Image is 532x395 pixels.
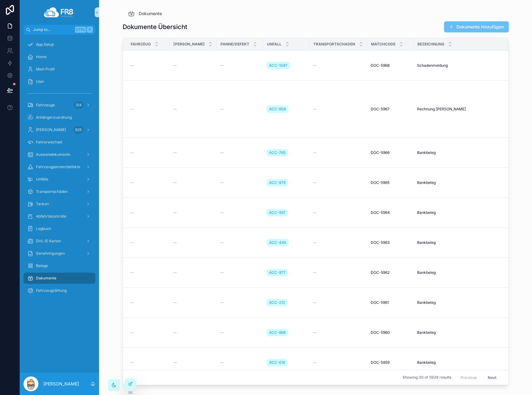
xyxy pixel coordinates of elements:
span: -- [313,300,317,305]
span: -- [130,240,134,245]
span: Bankbeleg [417,150,436,155]
span: -- [130,180,134,185]
span: -- [173,107,177,112]
a: ACC-212 [267,298,306,308]
span: -- [220,210,224,215]
span: Unfälle [36,177,48,182]
span: Jump to... [33,27,72,32]
a: -- [173,150,213,155]
span: -- [220,270,224,275]
span: ACC-869 [269,330,286,335]
span: -- [220,107,224,112]
span: Bankbeleg [417,360,436,365]
span: Showing 30 of 5929 results [403,375,451,380]
button: Next [483,373,501,382]
a: ACC-445 [267,239,289,246]
a: Genehmigungen [24,248,95,259]
a: -- [130,180,166,185]
a: ACC-808 [267,105,288,113]
span: -- [173,210,177,215]
span: Fahrzeuge [36,103,55,108]
a: ACC-765 [267,148,306,158]
span: ACC-808 [269,107,286,112]
a: ACC-879 [267,178,306,188]
a: -- [173,210,213,215]
span: DOC-5966 [371,150,390,155]
span: App Setup [36,42,54,47]
span: Dokumente [139,11,162,17]
a: Ausweisdokumente [24,149,95,160]
span: Transportschäden [36,189,68,194]
a: ACC-937 [267,208,306,218]
span: Bankbeleg [417,330,436,335]
p: [PERSON_NAME] [43,381,79,387]
a: -- [313,107,363,112]
a: DOC-5961 [371,300,410,305]
a: User [24,76,95,87]
span: -- [220,180,224,185]
span: -- [130,330,134,335]
a: -- [173,330,213,335]
button: Jump to...CtrlK [24,25,95,35]
span: Bankbeleg [417,270,436,275]
a: -- [313,300,363,305]
span: Panne/Defekt [220,42,249,47]
a: Fahrerwechsel [24,137,95,148]
a: DOC-5963 [371,240,410,245]
a: ACC-808 [267,104,306,114]
a: ACC-869 [267,328,306,338]
a: Fahrzeugzählung [24,285,95,296]
span: -- [130,210,134,215]
span: ACC-445 [269,240,286,245]
a: App Setup [24,39,95,50]
span: Fahrzeugpannen/defekte [36,164,80,169]
span: DOC-5960 [371,330,390,335]
a: ACC-977 [267,269,288,276]
a: Schadenmeldung [417,63,504,68]
span: -- [173,240,177,245]
a: -- [173,63,213,68]
span: DHL ID Karten [36,239,61,244]
span: Tanken [36,202,49,206]
span: -- [313,63,317,68]
a: -- [313,150,363,155]
span: Ctrl [75,27,86,33]
span: ACC-212 [269,300,285,305]
a: -- [130,107,166,112]
span: ACC-765 [269,150,286,155]
a: -- [130,240,166,245]
span: Ausweisdokumente [36,152,70,157]
a: Bankbeleg [417,360,504,365]
a: -- [313,63,363,68]
a: -- [173,300,213,305]
span: [PERSON_NAME] [173,42,205,47]
a: Bankbeleg [417,180,504,185]
span: -- [313,150,317,155]
a: Fahrzeuge314 [24,100,95,111]
span: -- [173,180,177,185]
a: Bankbeleg [417,210,504,215]
span: -- [173,360,177,365]
a: Abfahrtskontrolle [24,211,95,222]
div: 314 [74,101,84,109]
a: -- [173,360,213,365]
span: Bankbeleg [417,210,436,215]
a: DHL ID Karten [24,236,95,247]
span: Genehmigungen [36,251,65,256]
span: -- [173,300,177,305]
span: Fahrzeugzählung [36,288,67,293]
a: -- [173,270,213,275]
span: -- [313,330,317,335]
a: Bankbeleg [417,330,504,335]
a: -- [173,180,213,185]
a: -- [313,180,363,185]
button: Dokumente hinzufügen [444,21,509,32]
a: Mein Profil [24,64,95,75]
a: -- [220,210,259,215]
div: 625 [73,126,84,134]
a: Transportschäden [24,186,95,197]
span: User [36,79,44,84]
span: DOC-5961 [371,300,389,305]
a: -- [130,63,166,68]
a: -- [220,63,259,68]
